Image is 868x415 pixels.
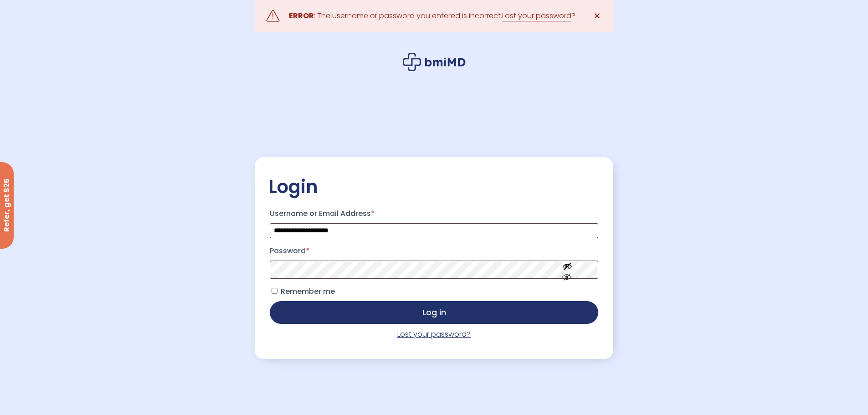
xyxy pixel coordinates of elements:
span: ✕ [593,10,601,22]
div: : The username or password you entered is incorrect. ? [289,10,575,22]
label: Username or Email Address [270,206,598,221]
label: Password [270,244,598,258]
input: Remember me [272,288,277,294]
button: Log in [270,301,598,324]
a: Lost your password [502,10,571,21]
a: Lost your password? [397,329,471,339]
span: Remember me [281,286,335,297]
strong: ERROR [289,10,314,21]
button: Show password [542,254,593,285]
a: ✕ [588,7,606,25]
h2: Login [268,175,599,198]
